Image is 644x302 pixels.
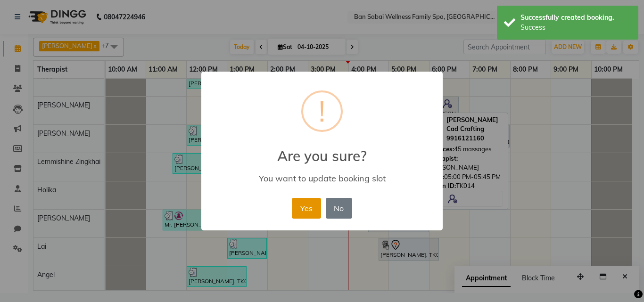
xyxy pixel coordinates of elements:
[215,173,429,184] div: You want to update booking slot
[319,92,325,130] div: !
[520,23,631,33] div: Success
[520,13,631,23] div: Successfully created booking.
[292,198,321,219] button: Yes
[201,136,443,164] h2: Are you sure?
[326,198,352,219] button: No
